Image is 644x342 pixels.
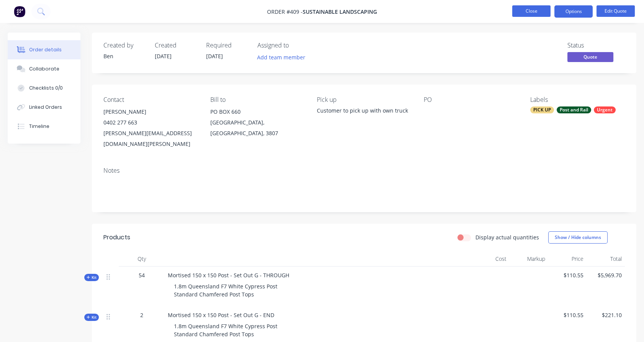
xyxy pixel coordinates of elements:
[29,46,62,53] div: Order details
[206,42,248,49] div: Required
[168,311,274,319] span: Mortised 150 x 150 Post - Set Out G - END
[210,117,305,139] div: [GEOGRAPHIC_DATA], [GEOGRAPHIC_DATA], 3807
[210,106,305,117] div: PO BOX 660
[103,128,198,149] div: [PERSON_NAME][EMAIL_ADDRESS][DOMAIN_NAME][PERSON_NAME]
[84,314,99,321] div: Kit
[103,52,146,60] div: Ben
[551,311,583,319] span: $110.55
[557,106,591,113] div: Post and Rail
[475,233,539,241] label: Display actual quantities
[103,233,130,242] div: Products
[303,8,377,15] span: Sustainable Landscaping
[29,123,49,130] div: Timeline
[119,251,165,267] div: Qty
[14,6,25,17] img: Factory
[87,314,97,320] span: Kit
[471,251,510,267] div: Cost
[510,251,548,267] div: Markup
[155,52,172,60] span: [DATE]
[587,251,625,267] div: Total
[210,96,305,103] div: Bill to
[512,5,551,17] button: Close
[548,251,587,267] div: Price
[210,106,305,139] div: PO BOX 660[GEOGRAPHIC_DATA], [GEOGRAPHIC_DATA], 3807
[317,106,411,115] div: Customer to pick up with own truck
[594,106,616,113] div: Urgent
[139,271,145,279] span: 54
[267,8,303,15] span: Order #409 -
[8,79,80,98] button: Checklists 0/0
[317,96,411,103] div: Pick up
[257,42,334,49] div: Assigned to
[257,52,310,62] button: Add team member
[174,283,277,298] span: 1.8m Queensland F7 White Cypress Post Standard Chamfered Post Tops
[174,322,277,338] span: 1.8m Queensland F7 White Cypress Post Standard Chamfered Post Tops
[8,59,80,79] button: Collaborate
[554,5,593,18] button: Options
[567,52,613,62] span: Quote
[590,271,622,279] span: $5,969.70
[551,271,583,279] span: $110.55
[103,167,625,174] div: Notes
[530,96,625,103] div: Labels
[596,5,635,17] button: Edit Quote
[8,117,80,136] button: Timeline
[87,275,97,280] span: Kit
[8,98,80,117] button: Linked Orders
[253,52,310,62] button: Add team member
[590,311,622,319] span: $221.10
[29,104,62,111] div: Linked Orders
[424,96,518,103] div: PO
[103,42,146,49] div: Created by
[206,52,223,60] span: [DATE]
[168,272,289,279] span: Mortised 150 x 150 Post - Set Out G - THROUGH
[29,85,63,92] div: Checklists 0/0
[567,42,625,49] div: Status
[567,52,613,64] button: Quote
[103,96,198,103] div: Contact
[103,106,198,117] div: [PERSON_NAME]
[29,65,59,72] div: Collaborate
[103,106,198,149] div: [PERSON_NAME]0402 277 663[PERSON_NAME][EMAIL_ADDRESS][DOMAIN_NAME][PERSON_NAME]
[140,311,143,319] span: 2
[548,231,608,244] button: Show / Hide columns
[155,42,197,49] div: Created
[530,106,554,113] div: PICK UP
[8,40,80,59] button: Order details
[103,117,198,128] div: 0402 277 663
[84,274,99,281] div: Kit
